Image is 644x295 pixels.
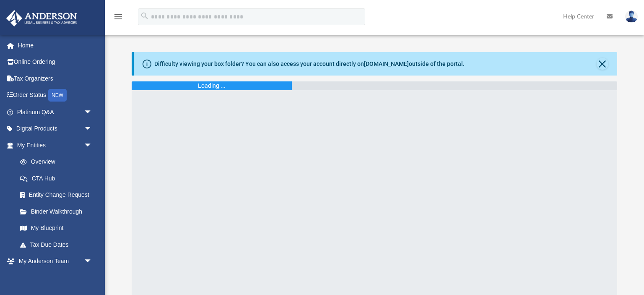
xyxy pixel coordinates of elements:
span: arrow_drop_down [84,104,101,121]
a: My Entitiesarrow_drop_down [6,137,105,154]
a: Order StatusNEW [6,87,105,104]
div: Loading ... [198,81,226,90]
img: User Pic [625,10,638,23]
a: Overview [12,154,105,170]
a: My Blueprint [12,220,101,237]
a: Platinum Q&Aarrow_drop_down [6,104,105,120]
span: arrow_drop_down [84,253,101,270]
a: Digital Productsarrow_drop_down [6,120,105,137]
i: search [140,11,149,21]
span: arrow_drop_down [84,120,101,138]
a: Tax Organizers [6,70,105,87]
img: Anderson Advisors Platinum Portal [4,10,80,26]
a: Home [6,37,105,54]
button: Close [597,58,608,70]
a: My Anderson Teamarrow_drop_down [6,253,101,270]
a: Tax Due Dates [12,236,105,253]
i: menu [113,12,123,22]
a: CTA Hub [12,170,105,187]
a: Online Ordering [6,54,105,70]
a: Entity Change Request [12,187,105,204]
a: Binder Walkthrough [12,203,105,220]
a: [DOMAIN_NAME] [364,60,409,67]
a: menu [113,16,123,22]
div: Difficulty viewing your box folder? You can also access your account directly on outside of the p... [154,60,465,68]
span: arrow_drop_down [84,137,101,154]
div: NEW [48,89,67,102]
